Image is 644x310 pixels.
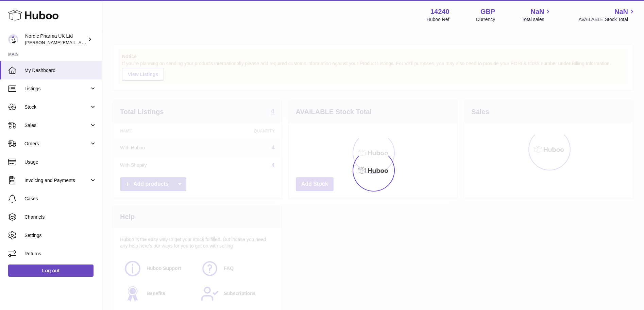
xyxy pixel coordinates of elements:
[25,33,86,46] div: Nordic Pharma UK Ltd
[614,7,628,16] span: NaN
[8,265,94,277] a: Log out
[24,159,97,165] span: Usage
[24,122,89,129] span: Sales
[24,177,89,184] span: Invoicing and Payments
[430,7,450,16] strong: 14240
[427,16,450,23] div: Huboo Ref
[24,141,89,147] span: Orders
[24,196,97,202] span: Cases
[24,251,97,257] span: Returns
[530,7,544,16] span: NaN
[522,16,552,23] span: Total sales
[578,16,636,23] span: AVAILABLE Stock Total
[24,86,89,92] span: Listings
[24,214,97,220] span: Channels
[8,34,18,44] img: joe.plant@parapharmdev.com
[24,232,97,239] span: Settings
[476,16,495,23] div: Currency
[578,7,636,23] a: NaN AVAILABLE Stock Total
[25,40,136,45] span: [PERSON_NAME][EMAIL_ADDRESS][DOMAIN_NAME]
[24,67,97,74] span: My Dashboard
[522,7,552,23] a: NaN Total sales
[480,7,495,16] strong: GBP
[24,104,89,110] span: Stock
